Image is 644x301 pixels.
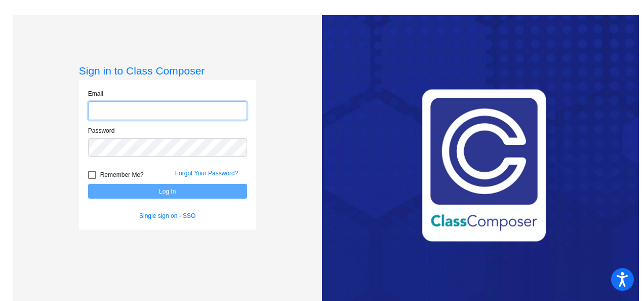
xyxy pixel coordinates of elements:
a: Single sign on - SSO [139,212,195,219]
h3: Sign in to Class Composer [79,64,256,77]
a: Forgot Your Password? [175,170,238,177]
button: Log In [88,184,247,199]
span: Remember Me? [100,169,144,181]
label: Password [88,126,115,135]
label: Email [88,89,103,98]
